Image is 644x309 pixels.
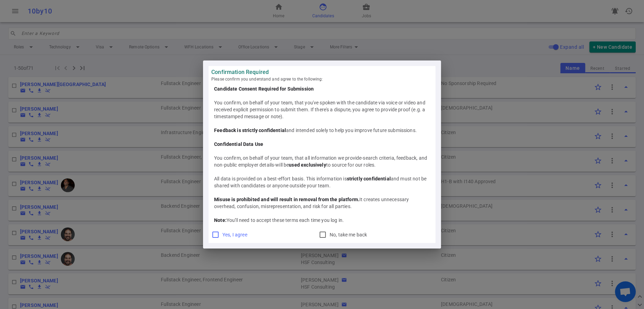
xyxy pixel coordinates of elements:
[347,176,391,181] b: strictly confidential
[214,128,286,133] b: Feedback is strictly confidential
[214,217,227,223] b: Note:
[214,86,314,92] b: Candidate Consent Required for Submission
[222,232,247,237] span: Yes, I agree
[214,154,430,168] div: You confirm, on behalf of your team, that all information we provide-search criteria, feedback, a...
[214,197,359,202] b: Misuse is prohibited and will result in removal from the platform.
[330,232,367,237] span: No, take me back
[214,141,263,147] b: Confidential Data Use
[211,69,433,76] strong: Confirmation Required
[211,76,433,83] span: Please confirm you understand and agree to the following:
[214,196,430,210] div: It creates unnecessary overhead, confusion, misrepresentation, and risk for all parties.
[214,99,430,120] div: You confirm, on behalf of your team, that you've spoken with the candidate via voice or video and...
[289,162,326,168] b: used exclusively
[214,127,430,134] div: and intended solely to help you improve future submissions.
[214,217,430,224] div: You'll need to accept these terms each time you log in.
[214,175,430,189] div: All data is provided on a best-effort basis. This information is and must not be shared with cand...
